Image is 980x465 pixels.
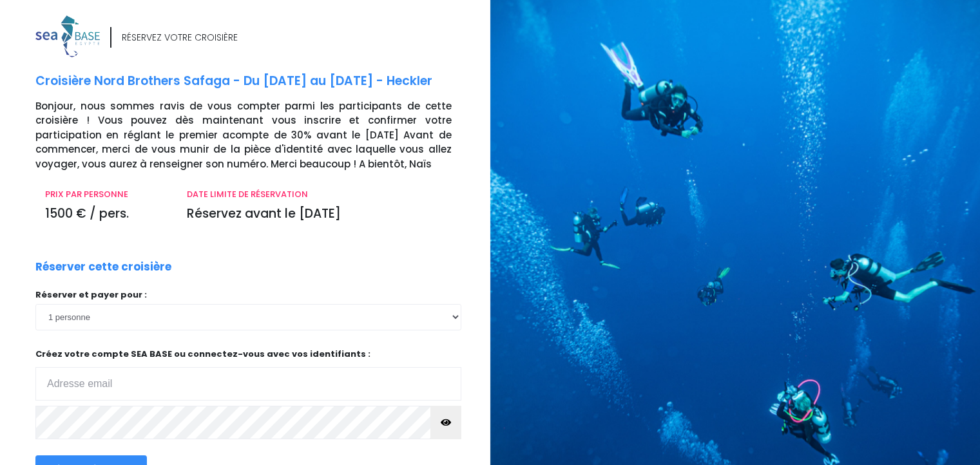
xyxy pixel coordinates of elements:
p: Bonjour, nous sommes ravis de vous compter parmi les participants de cette croisière ! Vous pouve... [35,99,481,172]
p: Réserver et payer pour : [35,289,461,301]
p: DATE LIMITE DE RÉSERVATION [187,188,451,201]
div: RÉSERVEZ VOTRE CROISIÈRE [122,31,238,44]
p: Réservez avant le [DATE] [187,205,451,223]
p: Croisière Nord Brothers Safaga - Du [DATE] au [DATE] - Heckler [35,72,481,91]
p: Créez votre compte SEA BASE ou connectez-vous avec vos identifiants : [35,348,461,401]
img: logo_color1.png [35,15,100,57]
p: 1500 € / pers. [45,205,168,223]
input: Adresse email [35,367,461,401]
p: Réserver cette croisière [35,259,171,276]
p: PRIX PAR PERSONNE [45,188,168,201]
